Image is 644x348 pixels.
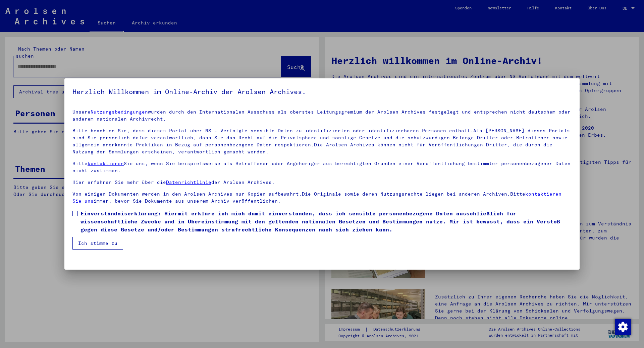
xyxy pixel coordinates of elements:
span: Einverständniserklärung: Hiermit erkläre ich mich damit einverstanden, dass ich sensible personen... [80,209,572,233]
a: kontaktieren Sie uns [72,191,561,204]
button: Ich stimme zu [72,237,123,250]
p: Bitte beachten Sie, dass dieses Portal über NS - Verfolgte sensible Daten zu identifizierten oder... [72,127,572,155]
a: kontaktieren [88,160,124,166]
p: Unsere wurden durch den Internationalen Ausschuss als oberstes Leitungsgremium der Arolsen Archiv... [72,109,572,123]
a: Datenrichtlinie [166,179,211,185]
img: Zustimmung ändern [615,319,631,335]
div: Zustimmung ändern [614,319,631,335]
p: Hier erfahren Sie mehr über die der Arolsen Archives. [72,179,572,186]
a: Nutzungsbedingungen [91,109,148,115]
h5: Herzlich Willkommen im Online-Archiv der Arolsen Archives. [72,86,572,97]
p: Von einigen Dokumenten werden in den Arolsen Archives nur Kopien aufbewahrt.Die Originale sowie d... [72,191,572,205]
p: Bitte Sie uns, wenn Sie beispielsweise als Betroffener oder Angehöriger aus berechtigten Gründen ... [72,160,572,174]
